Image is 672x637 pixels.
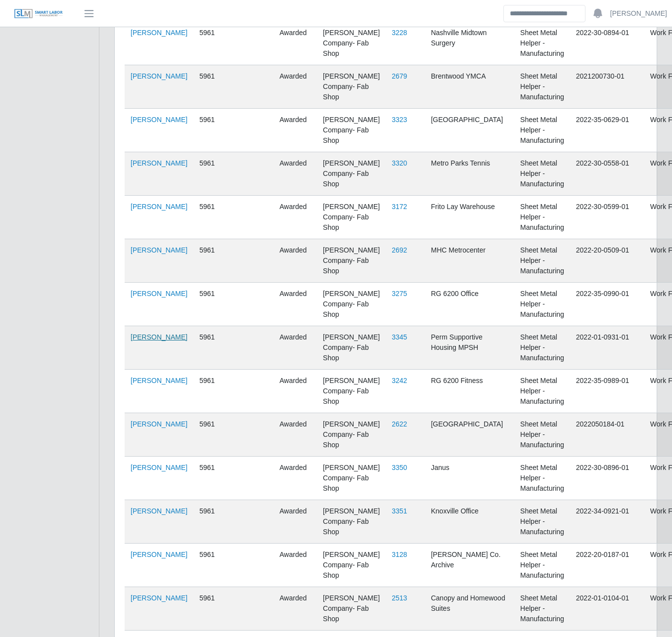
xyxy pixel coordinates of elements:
td: RG 6200 Fitness [425,370,514,413]
td: 5961 [193,283,229,326]
td: awarded [273,326,317,370]
td: [PERSON_NAME] Company- Fab Shop [317,413,386,457]
td: [PERSON_NAME] Company- Fab Shop [317,152,386,196]
td: Nashville Midtown Surgery [425,22,514,65]
td: 5961 [193,587,229,631]
td: 2022-35-0629-01 [570,109,644,152]
td: [PERSON_NAME] Company- Fab Shop [317,196,386,239]
td: 5961 [193,239,229,283]
a: [PERSON_NAME] [131,464,187,471]
td: 2022-35-0989-01 [570,370,644,413]
td: 5961 [193,196,229,239]
td: 5961 [193,413,229,457]
td: [PERSON_NAME] Co. Archive [425,544,514,587]
td: [PERSON_NAME] Company- Fab Shop [317,370,386,413]
td: Sheet Metal Helper - Manufacturing [514,326,570,370]
a: 2622 [392,420,407,428]
td: Sheet Metal Helper - Manufacturing [514,109,570,152]
td: 5961 [193,544,229,587]
td: [PERSON_NAME] Company- Fab Shop [317,22,386,65]
td: Brentwood YMCA [425,65,514,109]
td: Sheet Metal Helper - Manufacturing [514,152,570,196]
td: 2022-30-0896-01 [570,457,644,500]
td: awarded [273,239,317,283]
a: 3323 [392,116,407,124]
td: [PERSON_NAME] Company- Fab Shop [317,326,386,370]
input: Search [503,5,585,22]
a: [PERSON_NAME] [131,159,187,167]
td: awarded [273,109,317,152]
td: 5961 [193,152,229,196]
td: [GEOGRAPHIC_DATA] [425,413,514,457]
td: Sheet Metal Helper - Manufacturing [514,544,570,587]
a: [PERSON_NAME] [131,377,187,384]
a: 3228 [392,29,407,37]
a: [PERSON_NAME] [610,8,667,19]
td: Sheet Metal Helper - Manufacturing [514,239,570,283]
a: [PERSON_NAME] [131,29,187,37]
td: RG 6200 Office [425,283,514,326]
td: 5961 [193,326,229,370]
a: [PERSON_NAME] [131,420,187,428]
a: 2679 [392,72,407,80]
td: 2022-01-0931-01 [570,326,644,370]
td: MHC Metrocenter [425,239,514,283]
td: 5961 [193,370,229,413]
td: 5961 [193,65,229,109]
img: SLM Logo [14,8,63,19]
td: awarded [273,283,317,326]
a: 3128 [392,551,407,558]
a: 2513 [392,594,407,602]
td: [PERSON_NAME] Company- Fab Shop [317,587,386,631]
a: [PERSON_NAME] [131,507,187,515]
td: awarded [273,196,317,239]
td: 5961 [193,22,229,65]
a: 2692 [392,246,407,254]
td: Knoxville Office [425,500,514,544]
a: 3351 [392,507,407,515]
a: 3275 [392,290,407,297]
td: Metro Parks Tennis [425,152,514,196]
a: [PERSON_NAME] [131,203,187,211]
a: [PERSON_NAME] [131,594,187,602]
td: awarded [273,22,317,65]
a: 3345 [392,333,407,341]
td: Perm Supportive Housing MPSH [425,326,514,370]
a: [PERSON_NAME] [131,290,187,297]
td: [PERSON_NAME] Company- Fab Shop [317,109,386,152]
a: [PERSON_NAME] [131,333,187,341]
td: awarded [273,152,317,196]
td: 5961 [193,457,229,500]
td: awarded [273,544,317,587]
td: 2022050184-01 [570,413,644,457]
td: Sheet Metal Helper - Manufacturing [514,370,570,413]
td: 2022-20-0509-01 [570,239,644,283]
td: Sheet Metal Helper - Manufacturing [514,196,570,239]
a: [PERSON_NAME] [131,551,187,558]
td: [PERSON_NAME] Company- Fab Shop [317,283,386,326]
td: 2022-20-0187-01 [570,544,644,587]
td: [GEOGRAPHIC_DATA] [425,109,514,152]
a: 3242 [392,377,407,384]
a: [PERSON_NAME] [131,246,187,254]
td: Sheet Metal Helper - Manufacturing [514,22,570,65]
td: [PERSON_NAME] Company- Fab Shop [317,65,386,109]
td: [PERSON_NAME] Company- Fab Shop [317,500,386,544]
td: [PERSON_NAME] Company- Fab Shop [317,457,386,500]
td: 2022-34-0921-01 [570,500,644,544]
td: Sheet Metal Helper - Manufacturing [514,283,570,326]
td: 2022-30-0599-01 [570,196,644,239]
td: 2022-30-0558-01 [570,152,644,196]
td: 2022-01-0104-01 [570,587,644,631]
td: [PERSON_NAME] Company- Fab Shop [317,544,386,587]
a: [PERSON_NAME] [131,72,187,80]
td: Janus [425,457,514,500]
td: 5961 [193,500,229,544]
td: awarded [273,370,317,413]
td: 2022-30-0894-01 [570,22,644,65]
td: 5961 [193,109,229,152]
td: Frito Lay Warehouse [425,196,514,239]
a: [PERSON_NAME] [131,116,187,124]
td: awarded [273,457,317,500]
td: awarded [273,413,317,457]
